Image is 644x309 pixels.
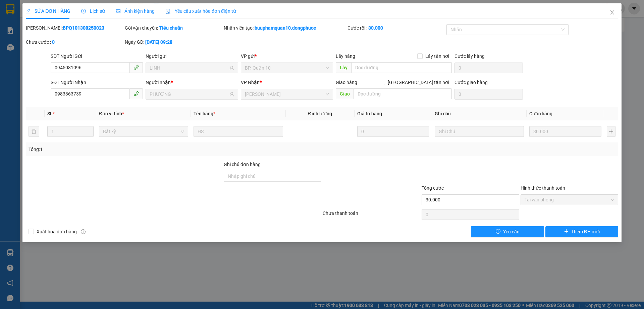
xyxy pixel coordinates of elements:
span: Giao [336,88,354,99]
span: SL [47,111,53,116]
b: buuphamquan10.dongphuoc [255,25,316,31]
input: Dọc đường [354,88,452,99]
label: Ghi chú đơn hàng [224,162,261,167]
label: Cước giao hàng [454,80,488,85]
span: Tên hàng [194,111,215,116]
div: SĐT Người Nhận [51,79,143,86]
span: exclamation-circle [496,229,500,234]
button: Close [603,3,622,22]
span: phone [133,91,139,96]
span: clock-circle [81,9,86,13]
span: BP. Quận 10 [245,63,329,73]
b: [DATE] 09:28 [145,39,172,45]
span: Bất kỳ [103,126,184,137]
div: Người nhận [146,79,238,86]
div: SĐT Người Gửi [51,52,143,60]
span: VP Nhận [241,80,260,85]
span: user [229,92,234,96]
span: Giá trị hàng [357,111,382,116]
b: BPQ101308250023 [63,25,104,31]
input: Ghi Chú [435,126,524,137]
span: Định lượng [308,111,332,116]
button: plus [607,126,615,137]
span: [GEOGRAPHIC_DATA] tận nơi [385,79,452,86]
input: Tên người nhận [150,90,228,98]
span: info-circle [81,229,86,234]
input: 0 [529,126,601,137]
span: close [609,10,615,15]
span: Xuất hóa đơn hàng [34,228,79,235]
span: Tại văn phòng [525,195,614,205]
span: SỬA ĐƠN HÀNG [26,8,70,14]
label: Cước lấy hàng [454,53,485,59]
input: VD: Bàn, Ghế [194,126,283,137]
b: Tiêu chuẩn [159,25,183,31]
span: Giao hàng [336,80,357,85]
span: Yêu cầu xuất hóa đơn điện tử [165,8,236,14]
input: Cước giao hàng [454,89,523,100]
div: Tổng: 1 [29,146,249,153]
span: Lấy hàng [336,53,355,59]
b: 30.000 [368,25,383,31]
span: Cước hàng [529,111,552,116]
div: [PERSON_NAME]: [26,24,123,32]
span: phone [133,65,139,70]
div: Chưa thanh toán [322,209,421,221]
div: Cước rồi : [347,24,445,32]
span: Thêm ĐH mới [571,228,600,235]
img: icon [165,9,171,14]
button: exclamation-circleYêu cầu [471,226,544,237]
div: Chưa cước : [26,38,123,46]
input: Dọc đường [351,62,452,73]
span: Yêu cầu [503,228,520,235]
div: Gói vận chuyển: [125,24,222,32]
span: Lịch sử [81,8,105,14]
span: picture [116,9,120,13]
span: user [229,66,234,70]
th: Ghi chú [432,107,527,120]
input: Tên người gửi [150,64,228,72]
span: Ảnh kiện hàng [116,8,155,14]
b: 0 [52,39,55,45]
label: Hình thức thanh toán [521,185,565,191]
span: edit [26,9,31,13]
div: Ngày GD: [125,38,222,46]
span: Đơn vị tính [99,111,124,116]
button: plusThêm ĐH mới [545,226,618,237]
div: Người gửi [146,52,238,60]
div: VP gửi [241,52,333,60]
input: Ghi chú đơn hàng [224,171,321,182]
span: plus [564,229,569,234]
span: Lấy [336,62,351,73]
span: Hòa Thành [245,89,329,99]
span: Lấy tận nơi [423,52,452,60]
button: delete [29,126,39,137]
span: Tổng cước [422,185,444,191]
input: 0 [357,126,429,137]
div: Nhân viên tạo: [224,24,346,32]
input: Cước lấy hàng [454,63,523,73]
